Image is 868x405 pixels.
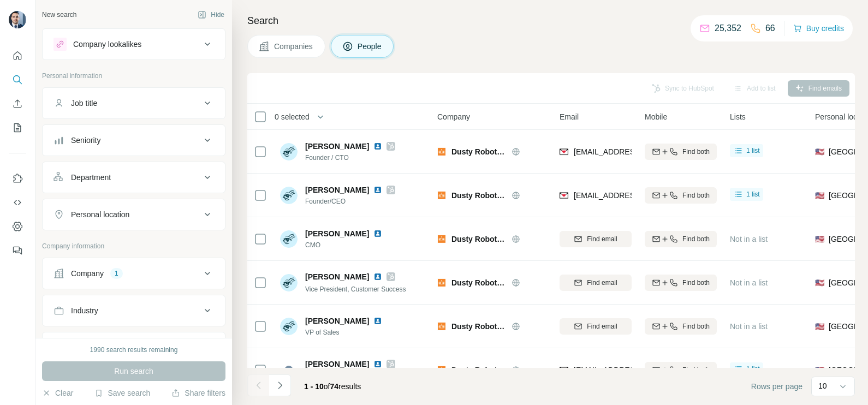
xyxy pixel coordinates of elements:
[746,146,760,156] span: 1 list
[451,277,506,288] span: Dusty Robotics
[9,70,26,90] button: Search
[437,366,446,374] img: Logo of Dusty Robotics
[645,144,717,160] button: Find both
[815,190,824,201] span: 🇺🇸
[305,153,395,163] span: Founder / CTO
[730,111,746,122] span: Lists
[305,359,369,370] span: [PERSON_NAME]
[815,146,824,157] span: 🇺🇸
[437,147,446,156] img: Logo of Dusty Robotics
[645,231,717,247] button: Find both
[305,228,369,239] span: [PERSON_NAME]
[574,191,703,200] span: [EMAIL_ADDRESS][DOMAIN_NAME]
[815,277,824,288] span: 🇺🇸
[451,146,506,157] span: Dusty Robotics
[437,278,446,287] img: Logo of Dusty Robotics
[560,111,579,122] span: Email
[645,187,717,204] button: Find both
[110,269,123,278] div: 1
[305,271,369,282] span: [PERSON_NAME]
[90,345,178,355] div: 1990 search results remaining
[305,315,369,326] span: [PERSON_NAME]
[280,318,298,335] img: Avatar
[645,318,717,335] button: Find both
[451,321,506,332] span: Dusty Robotics
[269,374,291,396] button: Navigate to next page
[42,71,225,81] p: Personal information
[304,382,361,391] span: results
[71,172,111,183] div: Department
[42,241,225,251] p: Company information
[587,278,617,288] span: Find email
[9,217,26,236] button: Dashboard
[682,321,710,331] span: Find both
[9,169,26,188] button: Use Surfe on LinkedIn
[560,318,632,335] button: Find email
[815,234,824,245] span: 🇺🇸
[560,231,632,247] button: Find email
[818,380,827,391] p: 10
[330,382,339,391] span: 74
[682,365,710,375] span: Find both
[373,142,382,151] img: LinkedIn logo
[560,190,568,201] img: provider findymail logo
[280,187,298,204] img: Avatar
[560,146,568,157] img: provider findymail logo
[373,186,382,194] img: LinkedIn logo
[9,94,26,114] button: Enrich CSV
[171,388,225,398] button: Share filters
[9,46,26,65] button: Quick start
[9,118,26,138] button: My lists
[71,135,100,146] div: Seniority
[71,305,98,316] div: Industry
[43,164,225,190] button: Department
[94,388,150,398] button: Save search
[274,41,314,52] span: Companies
[71,268,104,279] div: Company
[373,229,382,238] img: LinkedIn logo
[305,196,395,206] span: Founder/CEO
[42,10,76,20] div: New search
[324,382,330,391] span: of
[43,201,225,228] button: Personal location
[815,321,824,332] span: 🇺🇸
[451,234,506,245] span: Dusty Robotics
[587,321,617,331] span: Find email
[682,147,710,157] span: Find both
[42,388,73,398] button: Clear
[305,141,369,152] span: [PERSON_NAME]
[451,190,506,201] span: Dusty Robotics
[358,41,383,52] span: People
[437,191,446,200] img: Logo of Dusty Robotics
[682,234,710,244] span: Find both
[645,111,667,122] span: Mobile
[793,21,844,36] button: Buy credits
[451,365,506,376] span: Dusty Robotics
[71,98,97,109] div: Job title
[280,361,298,379] img: Avatar
[587,234,617,244] span: Find email
[305,285,406,293] span: Vice President, Customer Success
[9,11,26,28] img: Avatar
[730,322,768,331] span: Not in a list
[280,274,298,291] img: Avatar
[247,13,855,28] h4: Search
[9,241,26,260] button: Feedback
[715,22,741,35] p: 25,352
[304,382,324,391] span: 1 - 10
[190,7,232,23] button: Hide
[43,297,225,324] button: Industry
[280,143,298,160] img: Avatar
[305,240,387,250] span: CMO
[730,278,768,287] span: Not in a list
[373,272,382,281] img: LinkedIn logo
[682,278,710,288] span: Find both
[746,364,760,374] span: 1 list
[43,90,225,116] button: Job title
[43,31,225,57] button: Company lookalikes
[373,360,382,368] img: LinkedIn logo
[73,39,141,50] div: Company lookalikes
[574,147,703,156] span: [EMAIL_ADDRESS][DOMAIN_NAME]
[9,193,26,212] button: Use Surfe API
[280,230,298,248] img: Avatar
